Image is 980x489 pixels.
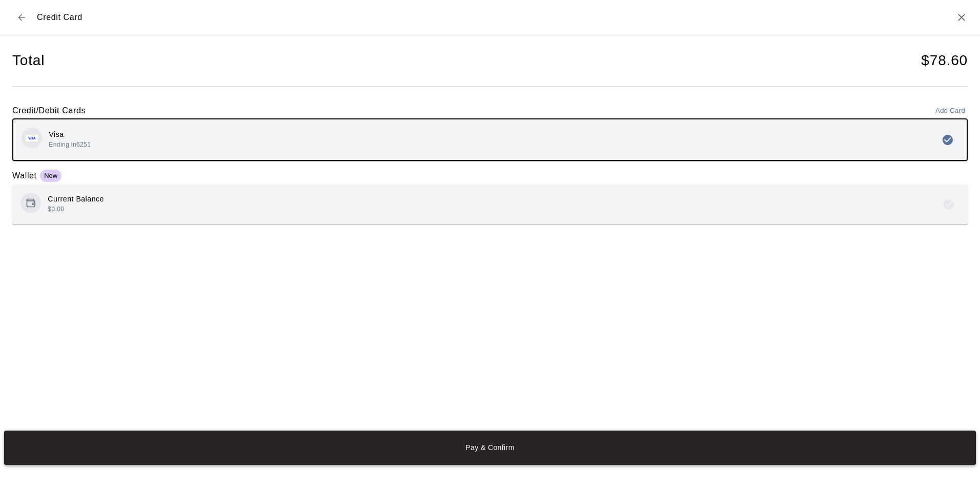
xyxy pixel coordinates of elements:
button: Pay & Confirm [4,431,976,465]
button: Back to checkout [12,8,31,27]
h6: Wallet [12,169,37,182]
button: Add Card [933,103,968,119]
p: Visa [49,129,91,140]
img: Credit card brand logo [26,135,38,141]
button: Close [955,11,968,24]
button: Credit card brand logoVisaEnding in6251 [13,119,967,160]
h4: $ 78.60 [921,52,968,70]
h6: Credit/Debit Cards [12,104,86,117]
span: Ending in 6251 [49,141,91,148]
div: Credit Card [12,8,83,27]
span: New [40,172,62,179]
h4: Total [12,52,45,70]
